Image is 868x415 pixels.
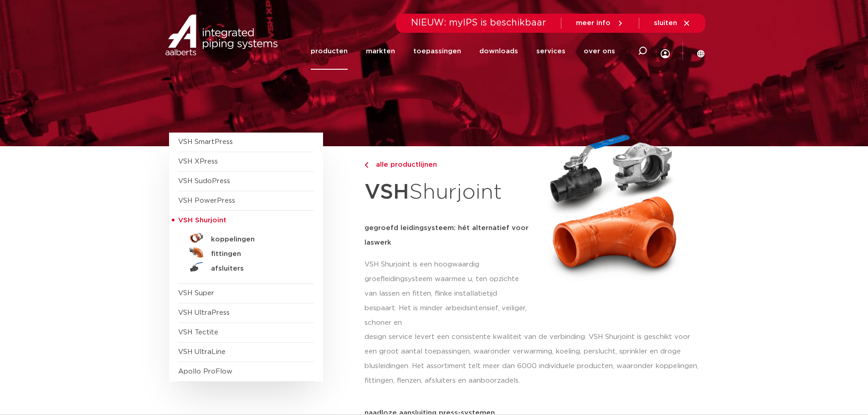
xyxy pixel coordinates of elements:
[178,309,230,316] a: VSH UltraPress
[178,245,314,260] a: fittingen
[178,260,314,274] a: afsluiters
[654,20,677,26] span: sluiten
[178,217,226,224] span: VSH Shurjoint
[178,158,218,165] a: VSH XPress
[370,161,437,168] span: alle productlijnen
[365,221,529,250] h5: gegroefd leidingsysteem: hét alternatief voor laswerk
[479,33,518,70] a: downloads
[584,33,615,70] a: over ons
[211,236,301,244] h5: koppelingen
[365,330,699,388] p: design service levert een consistente kwaliteit van de verbinding. VSH Shurjoint is geschikt voor...
[211,250,301,258] h5: fittingen
[211,265,301,273] h5: afsluiters
[178,290,214,297] a: VSH Super
[413,33,461,70] a: toepassingen
[411,18,546,27] span: NIEUW: myIPS is beschikbaar
[365,162,368,168] img: chevron-right.svg
[365,159,529,170] a: alle productlijnen
[661,30,670,72] div: my IPS
[178,197,235,204] a: VSH PowerPress
[576,20,611,26] span: meer info
[178,178,230,184] a: VSH SudoPress
[178,329,218,336] a: VSH Tectite
[178,231,314,245] a: koppelingen
[365,182,409,203] strong: VSH
[311,33,348,70] a: producten
[178,138,233,145] a: VSH SmartPress
[365,257,529,330] p: VSH Shurjoint is een hoogwaardig groefleidingsysteem waarmee u, ten opzichte van lassen en fitten...
[536,33,565,70] a: services
[311,33,615,70] nav: Menu
[366,33,395,70] a: markten
[365,175,529,210] h1: Shurjoint
[576,19,624,27] a: meer info
[178,368,232,375] a: Apollo ProFlow
[654,19,691,27] a: sluiten
[178,348,226,355] a: VSH UltraLine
